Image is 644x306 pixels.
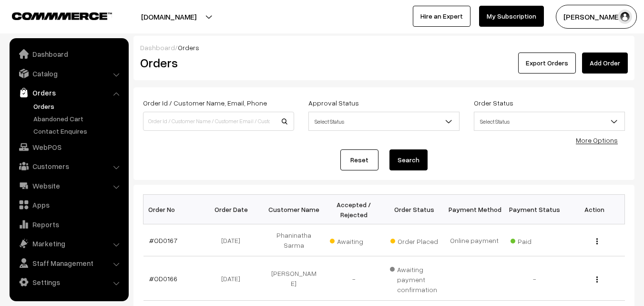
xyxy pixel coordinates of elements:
td: [DATE] [204,256,264,301]
td: - [504,256,564,301]
span: Order Placed [390,234,438,246]
td: Phaninatha Sarma [264,224,324,256]
button: [PERSON_NAME] [556,5,637,29]
a: Staff Management [12,254,125,272]
span: Awaiting payment confirmation [390,262,439,295]
th: Order Date [204,195,264,224]
div: / [140,42,628,53]
a: More Options [576,136,618,144]
label: Order Status [474,98,513,108]
a: #OD0167 [149,236,177,244]
span: Select Status [474,112,625,131]
a: WebPOS [12,138,125,156]
th: Customer Name [264,195,324,224]
td: - [324,256,384,301]
a: My Subscription [479,6,544,27]
button: Search [389,149,428,170]
a: COMMMERCE [12,10,95,21]
a: Contact Enquires [31,126,125,136]
a: Dashboard [12,45,125,63]
td: [PERSON_NAME] [264,256,324,301]
th: Order Status [384,195,444,224]
a: Hire an Expert [413,6,470,27]
a: Dashboard [140,43,175,52]
a: Catalog [12,65,125,82]
a: Apps [12,196,125,213]
h2: Orders [140,55,293,70]
th: Payment Method [444,195,504,224]
a: Orders [31,101,125,111]
img: user [618,10,632,24]
span: Select Status [309,113,459,130]
a: Abandoned Cart [31,114,125,124]
a: #OD0166 [149,274,177,283]
img: Menu [596,238,598,244]
img: Menu [596,276,598,283]
label: Order Id / Customer Name, Email, Phone [143,98,267,108]
a: Add Order [582,53,628,74]
a: Reports [12,216,125,233]
th: Payment Status [504,195,564,224]
button: [DOMAIN_NAME] [108,5,230,29]
span: Select Status [308,112,460,131]
span: Paid [511,234,558,246]
a: Reset [340,149,378,170]
img: COMMMERCE [12,12,112,20]
th: Accepted / Rejected [324,195,384,224]
td: Online payment [444,224,504,256]
label: Approval Status [308,98,359,108]
a: Settings [12,274,125,291]
span: Select Status [474,113,624,130]
th: Order No [143,195,204,224]
a: Orders [12,84,125,101]
span: Awaiting [330,234,378,246]
span: Orders [178,43,199,52]
th: Action [564,195,624,224]
td: [DATE] [204,224,264,256]
a: Marketing [12,235,125,252]
a: Customers [12,158,125,175]
input: Order Id / Customer Name / Customer Email / Customer Phone [143,112,294,131]
button: Export Orders [518,53,576,74]
a: Website [12,177,125,194]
